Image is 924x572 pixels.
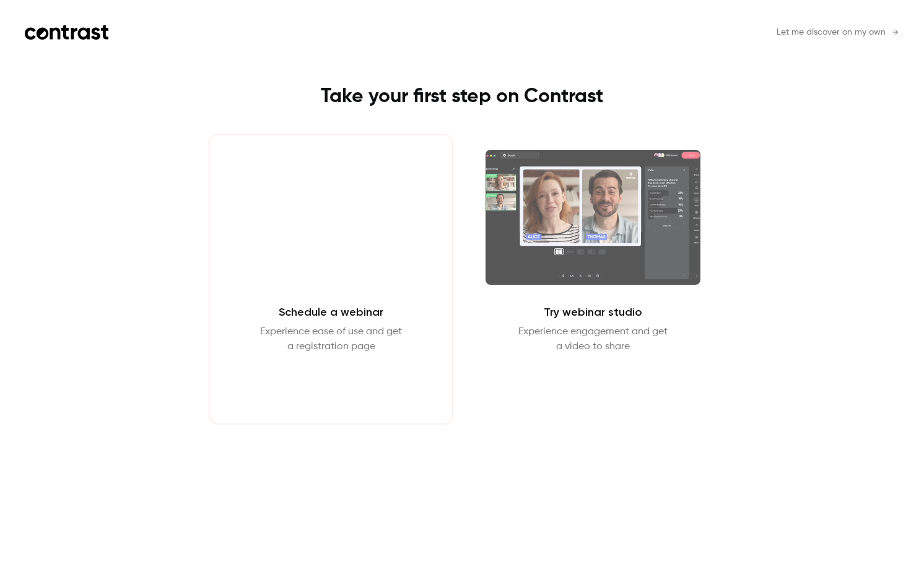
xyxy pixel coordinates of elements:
h2: Try webinar studio [544,305,642,319]
button: Schedule webinar [278,369,384,399]
h2: Schedule a webinar [279,305,383,319]
span: Let me discover on my own [777,26,886,39]
p: Experience engagement and get a video to share [518,324,668,354]
p: Experience ease of use and get a registration page [260,324,402,354]
h1: Take your first step on Contrast [184,84,740,109]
